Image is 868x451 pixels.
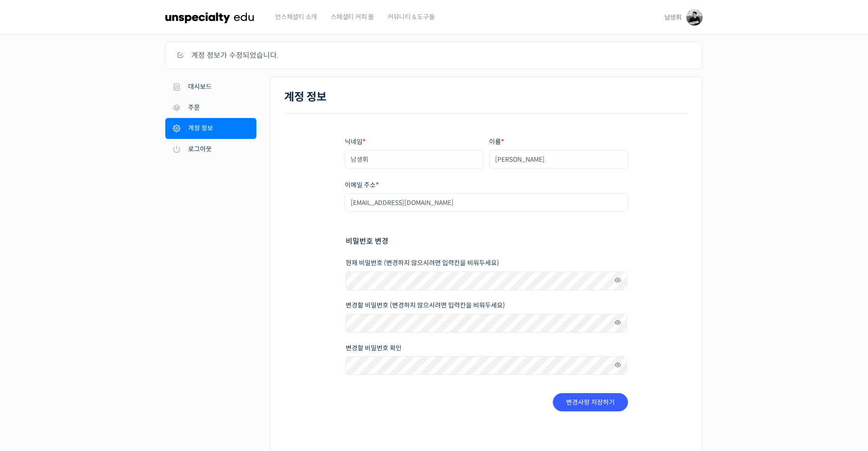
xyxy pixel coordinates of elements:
[553,393,628,411] button: 변경사항 저장하기
[165,139,256,160] a: 로그아웃
[346,235,388,247] legend: 비밀번호 변경
[664,13,682,21] span: 남생휘
[489,150,628,169] input: 이름
[345,150,484,169] input: 닉네임
[165,118,256,139] a: 계정 정보
[345,193,628,212] input: 이메일 주소
[346,302,627,309] label: 변경할 비밀번호 (변경하지 않으시려면 입력칸을 비워두세요)
[165,77,256,97] a: 대시보드
[346,260,627,266] label: 현재 비밀번호 (변경하지 않으시려면 입력칸을 비워두세요)
[165,97,256,118] a: 주문
[284,91,689,104] h2: 계정 정보
[345,182,628,189] label: 이메일 주소
[489,138,628,145] label: 이름
[345,138,484,145] label: 닉네임
[346,345,627,352] label: 변경할 비밀번호 확인
[165,41,703,69] div: 계정 정보가 수정되었습니다.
